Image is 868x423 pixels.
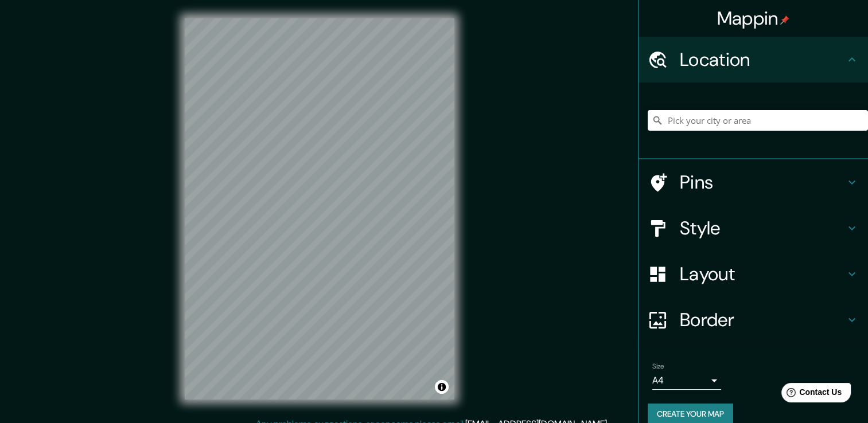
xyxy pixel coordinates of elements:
[639,297,868,343] div: Border
[185,18,454,399] canvas: Map
[639,205,868,251] div: Style
[766,378,855,410] iframe: Help widget launcher
[717,7,790,30] h4: Mappin
[639,159,868,205] div: Pins
[680,48,845,71] h4: Location
[639,37,868,83] div: Location
[680,171,845,194] h4: Pins
[652,371,721,390] div: A4
[652,362,664,371] label: Size
[648,110,868,131] input: Pick your city or area
[435,380,449,394] button: Toggle attribution
[639,251,868,297] div: Layout
[680,263,845,285] h4: Layout
[680,217,845,240] h4: Style
[780,15,789,25] img: pin-icon.png
[680,308,845,331] h4: Border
